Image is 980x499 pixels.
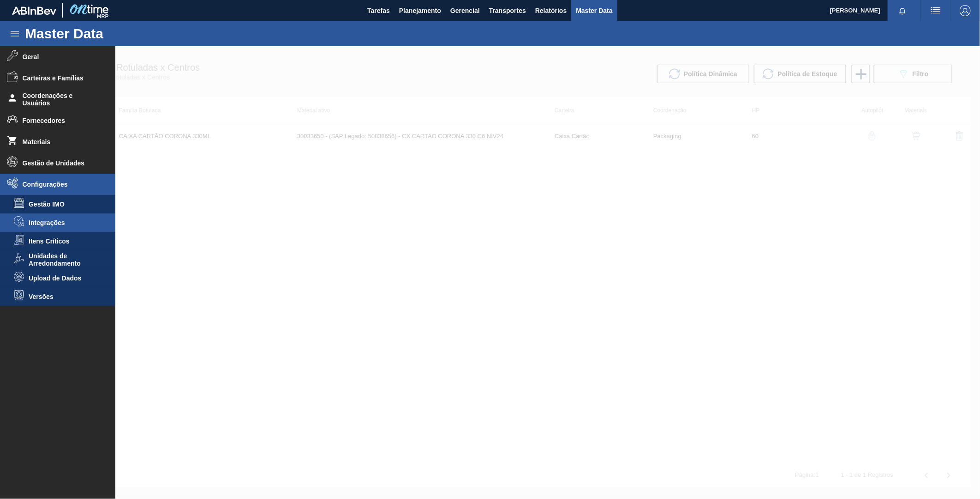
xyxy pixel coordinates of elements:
span: Fornecedores [23,117,99,124]
img: Logout [960,5,971,16]
span: Tarefas [367,5,390,16]
span: Configurações [23,181,99,188]
span: Coordenações e Usuários [23,92,99,107]
span: Unidades de Arredondamento [29,252,100,267]
img: userActions [930,5,941,16]
span: Master Data [576,5,612,16]
span: Geral [23,53,99,61]
h1: Master Data [25,28,189,39]
button: Notificações [888,4,917,17]
span: Transportes [489,5,526,16]
span: Gestão IMO [29,201,100,208]
span: Itens Críticos [29,237,100,245]
span: Upload de Dados [29,274,100,282]
span: Integrações [29,219,100,226]
span: Gestão de Unidades [23,159,99,167]
span: Versões [29,293,100,300]
span: Gerencial [450,5,480,16]
span: Planejamento [399,5,441,16]
img: TNhmsLtSVTkK8tSr43FrP2fwEKptu5GPRR3wAAAABJRU5ErkJggg== [12,6,56,15]
span: Materiais [23,138,99,146]
span: Carteiras e Famílias [23,74,99,82]
span: Relatórios [535,5,567,16]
